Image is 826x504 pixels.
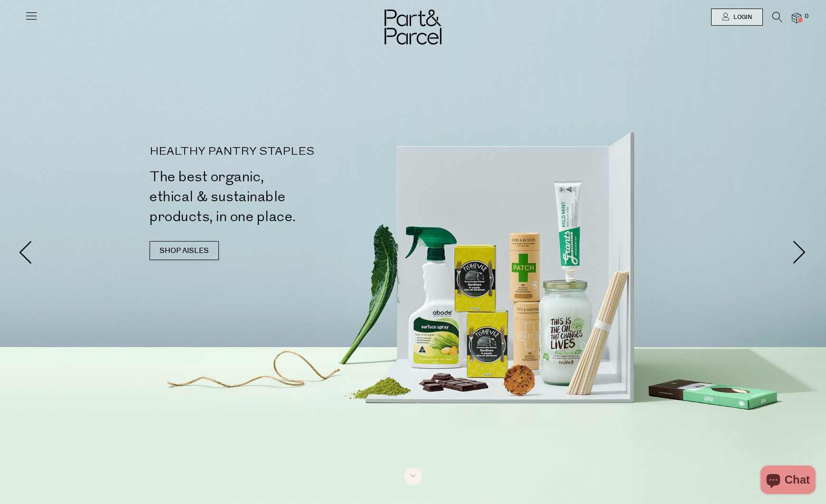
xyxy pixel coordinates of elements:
a: SHOP AISLES [150,241,219,260]
inbox-online-store-chat: Shopify online store chat [758,466,818,496]
img: Part&Parcel [385,9,441,45]
h2: The best organic, ethical & sustainable products, in one place. [150,167,417,227]
span: 0 [802,12,811,21]
a: 0 [792,13,801,23]
span: Login [731,13,752,21]
a: Login [711,9,763,26]
p: HEALTHY PANTRY STAPLES [150,146,417,158]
